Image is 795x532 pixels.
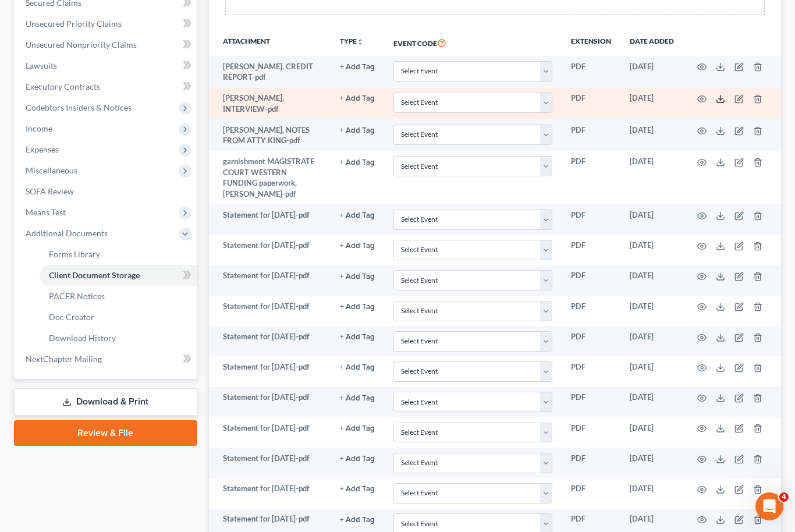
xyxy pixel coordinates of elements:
[209,478,331,508] td: Statement for [DATE]-pdf
[26,40,137,49] span: Unsecured Nonpriority Claims
[620,56,683,88] td: [DATE]
[26,61,57,70] span: Lawsuits
[620,296,683,326] td: [DATE]
[209,296,331,326] td: Statement for [DATE]-pdf
[49,312,94,322] span: Doc Creator
[340,331,375,342] a: + Add Tag
[562,326,620,356] td: PDF
[49,270,140,280] span: Client Document Storage
[340,423,375,434] a: + Add Tag
[16,349,197,370] a: NextChapter Mailing
[209,204,331,235] td: Statement for [DATE]-pdf
[562,417,620,448] td: PDF
[26,165,77,175] span: Miscellaneous
[340,38,364,45] button: TYPEunfold_more
[340,156,375,167] a: + Add Tag
[340,210,375,221] a: + Add Tag
[340,483,375,494] a: + Add Tag
[26,19,122,29] span: Unsecured Priority Claims
[14,388,197,416] a: Download & Print
[562,356,620,386] td: PDF
[16,34,197,55] a: Unsecured Nonpriority Claims
[562,56,620,88] td: PDF
[340,212,375,219] button: + Add Tag
[755,492,783,520] iframe: Intercom live chat
[620,356,683,386] td: [DATE]
[209,326,331,356] td: Statement for [DATE]-pdf
[26,186,74,196] span: SOFA Review
[620,265,683,296] td: [DATE]
[209,151,331,205] td: garnishment MAGISTRATE COURT WESTERN FUNDING paperwork, [PERSON_NAME]-pdf
[357,38,364,45] i: unfold_more
[209,265,331,296] td: Statement for [DATE]-pdf
[620,478,683,508] td: [DATE]
[620,119,683,151] td: [DATE]
[620,29,683,56] th: Date added
[340,240,375,251] a: + Add Tag
[620,235,683,265] td: [DATE]
[340,270,375,281] a: + Add Tag
[340,513,375,524] a: + Add Tag
[16,181,197,202] a: SOFA Review
[779,492,789,502] span: 4
[620,417,683,448] td: [DATE]
[620,326,683,356] td: [DATE]
[340,425,375,432] button: + Add Tag
[620,151,683,205] td: [DATE]
[40,286,197,307] a: PACER Notices
[562,204,620,235] td: PDF
[562,151,620,205] td: PDF
[49,291,105,301] span: PACER Notices
[16,76,197,97] a: Executory Contracts
[40,244,197,265] a: Forms Library
[340,273,375,281] button: + Add Tag
[209,235,331,265] td: Statement for [DATE]-pdf
[26,81,100,91] span: Executory Contracts
[340,95,375,102] button: + Add Tag
[209,119,331,151] td: [PERSON_NAME], NOTES FROM ATTY KING-pdf
[49,333,116,343] span: Download History
[340,61,375,72] a: + Add Tag
[620,448,683,478] td: [DATE]
[562,387,620,417] td: PDF
[26,207,66,217] span: Means Test
[562,478,620,508] td: PDF
[340,334,375,341] button: + Add Tag
[209,387,331,417] td: Statement for [DATE]-pdf
[49,249,100,259] span: Forms Library
[562,265,620,296] td: PDF
[40,307,197,328] a: Doc Creator
[340,301,375,312] a: + Add Tag
[340,455,375,463] button: + Add Tag
[340,395,375,402] button: + Add Tag
[340,159,375,166] button: + Add Tag
[620,204,683,235] td: [DATE]
[384,29,562,56] th: Event Code
[26,354,102,364] span: NextChapter Mailing
[340,125,375,136] a: + Add Tag
[14,420,197,446] a: Review & File
[340,364,375,371] button: + Add Tag
[26,123,52,133] span: Income
[340,392,375,403] a: + Add Tag
[209,448,331,478] td: Statement for [DATE]-pdf
[340,63,375,71] button: + Add Tag
[16,55,197,76] a: Lawsuits
[209,56,331,88] td: [PERSON_NAME], CREDIT REPORT-pdf
[340,485,375,493] button: + Add Tag
[562,29,620,56] th: Extension
[620,88,683,120] td: [DATE]
[26,102,132,112] span: Codebtors Insiders & Notices
[40,328,197,349] a: Download History
[562,235,620,265] td: PDF
[16,13,197,34] a: Unsecured Priority Claims
[40,265,197,286] a: Client Document Storage
[562,296,620,326] td: PDF
[562,88,620,120] td: PDF
[26,144,59,154] span: Expenses
[340,516,375,524] button: + Add Tag
[26,228,108,238] span: Additional Documents
[562,119,620,151] td: PDF
[209,417,331,448] td: Statement for [DATE]-pdf
[209,356,331,386] td: Statement for [DATE]-pdf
